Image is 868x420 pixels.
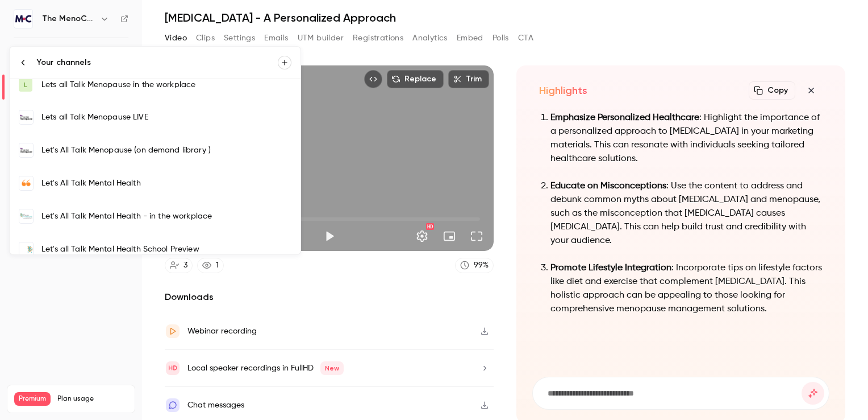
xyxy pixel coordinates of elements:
div: Let's all Talk Mental Health School Preview [41,244,291,255]
div: Let's All Talk Mental Health - in the workplace [41,211,291,222]
img: Let's all Talk Mental Health School Preview [19,242,33,256]
img: Let's All Talk Mental Health - in the workplace [19,209,33,223]
span: L [24,80,27,90]
div: Lets all Talk Menopause LIVE [41,112,291,123]
img: Let's All Talk Mental Health [19,176,33,190]
img: Lets all Talk Menopause LIVE [19,110,33,124]
div: Lets all Talk Menopause in the workplace [41,79,291,90]
div: Your channels [37,57,278,68]
div: Let's All Talk Menopause (on demand library ) [41,145,291,156]
div: Let's All Talk Mental Health [41,178,291,189]
img: Let's All Talk Menopause (on demand library ) [19,143,33,157]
